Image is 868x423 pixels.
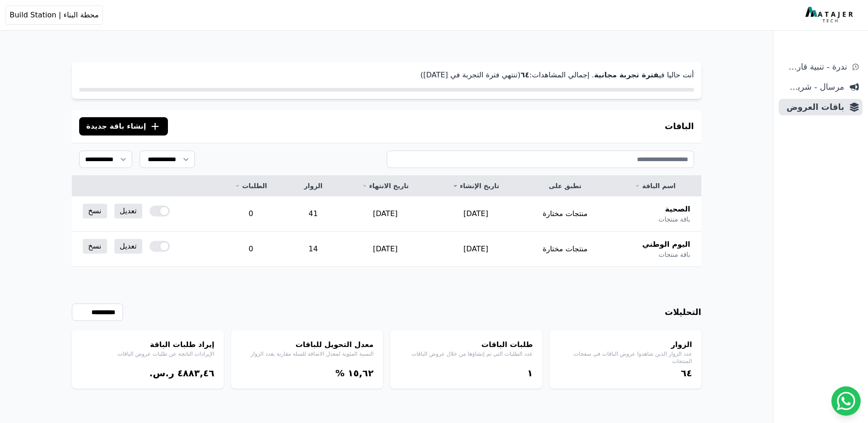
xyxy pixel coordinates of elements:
p: عدد الطلبات التي تم إنشاؤها من خلال عروض الباقات [399,350,533,358]
a: تعديل [114,239,142,254]
span: ندرة - تنبية قارب علي النفاذ [782,60,847,73]
a: تاريخ الإنشاء [442,181,510,190]
td: 14 [286,232,340,267]
td: 0 [215,196,286,232]
span: باقة منتجات [658,250,690,259]
h3: التحليلات [665,306,701,319]
span: باقات العروض [782,101,844,114]
strong: ٦٤ [520,70,529,79]
td: 41 [286,196,340,232]
span: اليوم الوطني [642,239,690,250]
span: إنشاء باقة جديدة [86,121,146,132]
h4: معدل التحويل للباقات [240,339,374,350]
span: ر.س. [149,368,174,379]
td: منتجات مختارة [521,196,609,232]
bdi: ٤٨٨۳,٤٦ [178,368,215,379]
bdi: ١٥,٦٢ [348,368,373,379]
a: الطلبات [226,181,275,190]
p: أنت حاليا في . إجمالي المشاهدات: (تنتهي فترة التجربة في [DATE]) [79,70,694,81]
p: النسبة المئوية لمعدل الاضافة للسلة مقارنة بعدد الزوار [240,350,374,358]
th: تطبق على [521,176,609,196]
td: 0 [215,232,286,267]
a: تعديل [114,204,142,218]
td: [DATE] [340,196,431,232]
td: [DATE] [431,232,521,267]
a: تاريخ الانتهاء [351,181,420,190]
p: الإيرادات الناتجة عن طلبات عروض الباقات [81,350,215,358]
strong: فترة تجربة مجانية [594,70,658,79]
h4: طلبات الباقات [399,339,533,350]
span: الصحية [665,204,690,215]
td: [DATE] [340,232,431,267]
a: اسم الباقة [620,181,690,190]
img: MatajerTech Logo [805,7,855,23]
span: % [335,368,345,379]
h3: الباقات [665,120,694,133]
h4: إيراد طلبات الباقة [81,339,215,350]
td: [DATE] [431,196,521,232]
div: ١ [399,367,533,380]
span: مرسال - شريط دعاية [782,81,844,93]
button: محطة البناء | Build Station [5,5,103,25]
button: إنشاء باقة جديدة [79,117,168,136]
div: ٦٤ [559,367,692,380]
p: عدد الزوار الذين شاهدوا عروض الباقات في صفحات المنتجات [559,350,692,365]
span: محطة البناء | Build Station [10,10,99,21]
td: منتجات مختارة [521,232,609,267]
a: نسخ [83,239,107,254]
span: باقة منتجات [658,215,690,224]
th: الزوار [286,176,340,196]
h4: الزوار [559,339,692,350]
a: نسخ [83,204,107,218]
